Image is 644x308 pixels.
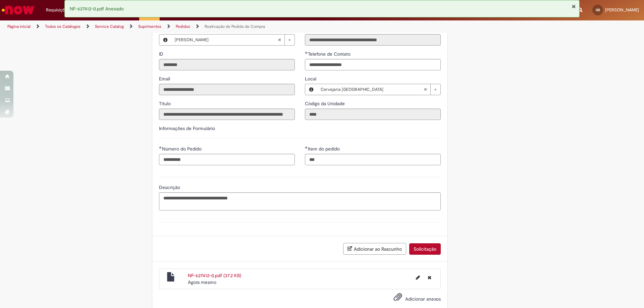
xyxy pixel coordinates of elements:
button: Adicionar anexos [392,291,404,306]
span: NF-627412-0.pdf Anexado [70,6,124,12]
label: Somente leitura - Código da Unidade [305,100,346,107]
time: 29/09/2025 14:46:24 [188,279,216,285]
span: Número do Pedido [162,146,203,152]
a: Todos os Catálogos [45,24,80,29]
span: Item do pedido [308,146,341,152]
span: Cervejaria [GEOGRAPHIC_DATA] [321,84,424,95]
span: GS [596,8,600,12]
button: Editar nome de arquivo NF-627412-0.pdf [412,272,424,283]
span: Telefone de Contato [308,51,352,57]
span: Obrigatório Preenchido [159,146,162,149]
button: Fechar Notificação [572,4,576,9]
button: Local, Visualizar este registro Cervejaria Pernambuco [305,84,317,95]
input: Item do pedido [305,154,441,165]
label: Somente leitura - ID [159,51,165,57]
abbr: Limpar campo Local [420,84,430,95]
span: [PERSON_NAME] [605,7,639,13]
label: Informações de Formulário [159,125,215,131]
span: Somente leitura - Título [159,101,172,107]
span: Adicionar anexos [405,296,441,302]
button: Excluir NF-627412-0.pdf [424,272,435,283]
input: Departamento [305,34,441,46]
span: Local [305,76,318,82]
label: Somente leitura - Título [159,100,172,107]
input: Código da Unidade [305,109,441,120]
input: ID [159,59,295,70]
abbr: Limpar campo Favorecido [274,35,284,45]
img: ServiceNow [1,3,35,17]
a: NF-627412-0.pdf (37.2 KB) [188,272,241,279]
span: [PERSON_NAME] [175,35,278,45]
a: Pedidos [176,24,190,29]
ul: Trilhas de página [5,20,424,33]
a: Página inicial [7,24,31,29]
a: Suprimentos [138,24,161,29]
a: Service Catalog [95,24,124,29]
a: Reativação de Pedido de Compra [205,24,265,29]
input: Título [159,109,295,120]
button: Solicitação [409,243,441,255]
input: Número do Pedido [159,154,295,165]
textarea: Descrição [159,192,441,210]
span: Obrigatório Preenchido [305,51,308,54]
span: Obrigatório Preenchido [305,146,308,149]
a: [PERSON_NAME]Limpar campo Favorecido [171,35,294,45]
input: Telefone de Contato [305,59,441,70]
a: Cervejaria [GEOGRAPHIC_DATA]Limpar campo Local [317,84,440,95]
input: Email [159,84,295,95]
button: Adicionar ao Rascunho [343,243,406,255]
button: Favorecido, Visualizar este registro Graciete Barbosa Da Silva [159,35,171,45]
span: Requisições [46,7,69,13]
span: Somente leitura - Código da Unidade [305,101,346,107]
span: Agora mesmo [188,279,216,285]
span: Somente leitura - ID [159,51,165,57]
label: Somente leitura - Email [159,75,171,82]
span: Descrição [159,184,181,190]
